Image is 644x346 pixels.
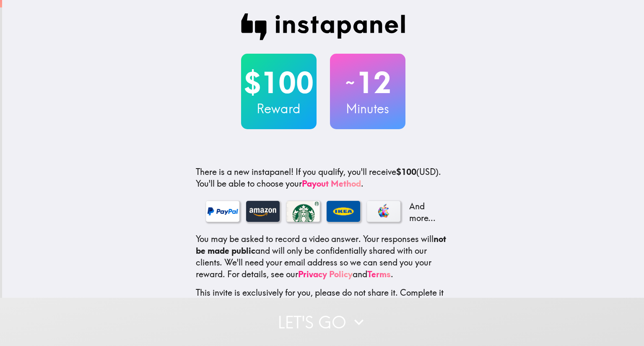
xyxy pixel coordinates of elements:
[367,269,391,279] a: Terms
[241,100,317,117] h3: Reward
[298,269,353,279] a: Privacy Policy
[302,178,361,189] a: Payout Method
[196,287,451,310] p: This invite is exclusively for you, please do not share it. Complete it soon because spots are li...
[196,166,451,190] p: If you qualify, you'll receive (USD) . You'll be able to choose your .
[196,166,293,177] span: There is a new instapanel!
[396,166,416,177] b: $100
[241,13,405,40] img: Instapanel
[407,200,441,224] p: And more...
[330,100,405,117] h3: Minutes
[330,65,405,100] h2: 12
[344,70,356,95] span: ~
[241,65,317,100] h2: $100
[196,233,451,280] p: You may be asked to record a video answer. Your responses will and will only be confidentially sh...
[196,234,446,256] b: not be made public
